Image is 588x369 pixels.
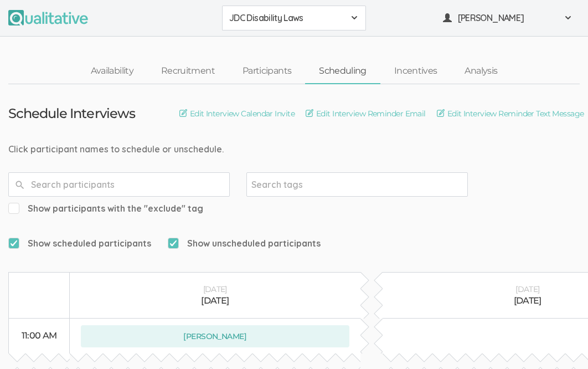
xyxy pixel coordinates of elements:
a: Scheduling [305,59,380,83]
div: [DATE] [81,284,349,295]
div: [DATE] [81,295,349,307]
h3: Schedule Interviews [8,106,135,121]
input: Search participants [8,172,230,197]
a: Incentives [380,59,451,83]
a: Recruitment [147,59,229,83]
iframe: Chat Widget [533,316,588,369]
a: Edit Interview Calendar Invite [179,107,295,120]
button: [PERSON_NAME] [436,6,580,30]
span: Show unscheduled participants [168,237,321,250]
input: Search tags [251,177,321,192]
a: Edit Interview Reminder Text Message [437,107,584,120]
img: Qualitative [8,10,88,25]
button: [PERSON_NAME] [81,325,349,347]
span: Show participants with the "exclude" tag [8,202,203,215]
span: JDC Disability Laws [229,12,344,24]
span: Show scheduled participants [8,237,151,250]
a: Availability [77,59,147,83]
a: Edit Interview Reminder Email [306,107,426,120]
a: Participants [229,59,305,83]
div: 11:00 AM [20,330,58,342]
span: [PERSON_NAME] [458,12,558,24]
a: Analysis [451,59,511,83]
button: JDC Disability Laws [222,6,366,30]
